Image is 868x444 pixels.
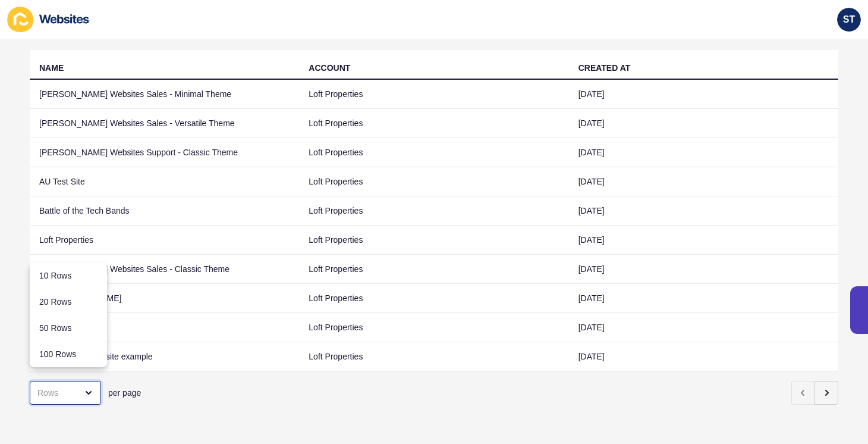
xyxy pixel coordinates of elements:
td: [PERSON_NAME] Websites Sales - Minimal Theme [30,80,299,109]
td: AU [PERSON_NAME] [30,284,299,313]
td: [DATE] [569,313,838,342]
div: close menu [30,381,101,405]
div: ACCOUNT [309,62,350,74]
td: [DATE] [569,109,838,138]
td: Loft Properties [299,342,568,371]
td: Test Import [30,313,299,342]
td: Loft Properties [299,284,568,313]
td: AU Test Site [30,167,299,196]
td: Loft Properties [299,80,568,109]
td: [DATE] [569,138,838,167]
td: [PERSON_NAME] Websites Sales - Versatile Theme [30,109,299,138]
td: [DATE] [569,196,838,226]
span: ST [843,14,855,26]
span: per page [108,387,141,399]
td: Loft Properties [299,313,568,342]
td: Loft Properties [299,167,568,196]
td: Loft Properties [299,226,568,255]
td: [PERSON_NAME] Websites Support - Classic Theme [30,138,299,167]
div: 100 Rows [39,348,98,360]
td: [DATE] [569,255,838,284]
div: 50 Rows [39,322,98,334]
td: [DATE] [569,342,838,371]
div: 20 Rows [39,296,98,308]
td: [DATE] [569,167,838,196]
td: [DATE] [569,80,838,109]
td: Loft Properties [299,109,568,138]
td: Loft Properties [299,138,568,167]
td: Coming soon website example [30,342,299,371]
td: Loft Properties [299,196,568,226]
td: Loft Properties [299,255,568,284]
td: Battle of the Tech Bands [30,196,299,226]
td: Loft Properties [30,226,299,255]
td: [DATE] [569,226,838,255]
td: [PERSON_NAME] Websites Sales - Classic Theme [30,255,299,284]
div: CREATED AT [578,62,631,74]
td: [DATE] [569,284,838,313]
div: NAME [39,62,64,74]
div: 10 Rows [39,270,98,282]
